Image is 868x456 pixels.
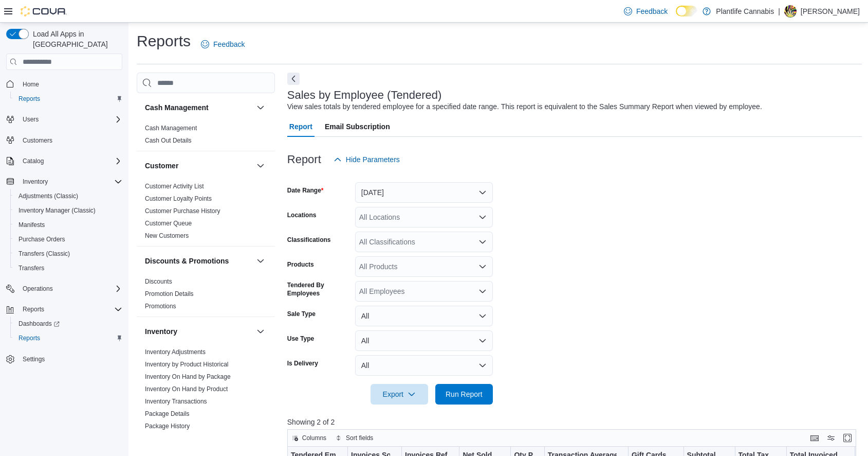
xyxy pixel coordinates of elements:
[10,232,126,247] button: Purchase Orders
[145,183,204,190] a: Customer Activity List
[29,29,122,49] span: Load All Apps in [GEOGRAPHIC_DATA]
[19,77,122,90] span: Home
[14,233,69,245] a: Purchase Orders
[287,281,351,297] label: Tendered By Employees
[620,1,672,22] a: Feedback
[145,102,252,113] button: Cash Management
[2,282,126,296] button: Operations
[287,186,324,195] label: Date Range
[10,317,126,331] a: Dashboards
[145,410,190,418] span: Package Details
[2,76,126,91] button: Home
[14,233,122,245] span: Purchase Orders
[145,232,189,239] a: New Customers
[287,236,331,244] label: Classifications
[10,261,126,275] button: Transfers
[478,262,487,271] button: Open list of options
[287,417,862,427] p: Showing 2 of 2
[19,320,60,328] span: Dashboards
[14,318,64,330] a: Dashboards
[23,305,44,313] span: Reports
[287,89,442,101] h3: Sales by Employee (Tendered)
[287,260,314,269] label: Products
[2,302,126,317] button: Reports
[287,153,321,166] h3: Report
[137,31,191,51] h1: Reports
[19,134,122,147] span: Customers
[14,248,74,260] a: Transfers (Classic)
[19,303,122,315] span: Reports
[145,435,198,442] a: Product Expirations
[329,149,404,170] button: Hide Parameters
[446,389,483,399] span: Run Report
[145,360,229,369] span: Inventory by Product Historical
[19,176,52,188] button: Inventory
[2,174,126,189] button: Inventory
[19,155,122,167] span: Catalog
[14,332,44,344] a: Reports
[19,353,122,365] span: Settings
[23,80,39,89] span: Home
[478,287,487,295] button: Open list of options
[254,101,267,114] button: Cash Management
[325,116,390,137] span: Email Subscription
[145,161,252,171] button: Customer
[10,331,126,345] button: Reports
[19,250,70,258] span: Transfers (Classic)
[19,235,65,243] span: Purchase Orders
[289,116,312,137] span: Report
[716,5,774,17] p: Plantlife Cannabis
[23,285,53,293] span: Operations
[145,182,204,190] span: Customer Activity List
[145,290,194,297] a: Promotion Details
[145,361,229,368] a: Inventory by Product Historical
[14,190,122,202] span: Adjustments (Classic)
[478,238,487,246] button: Open list of options
[14,190,82,202] a: Adjustments (Classic)
[10,203,126,218] button: Inventory Manager (Classic)
[145,423,190,430] a: Package History
[23,136,52,145] span: Customers
[784,5,797,17] div: Amanda Weese
[145,220,192,227] a: Customer Queue
[145,290,194,298] span: Promotion Details
[145,398,207,405] a: Inventory Transactions
[145,348,206,356] a: Inventory Adjustments
[371,384,428,405] button: Export
[801,5,860,17] p: [PERSON_NAME]
[145,348,206,356] span: Inventory Adjustments
[19,264,44,272] span: Transfers
[19,353,49,365] a: Settings
[10,218,126,232] button: Manifests
[145,422,190,430] span: Package History
[2,112,126,127] button: Users
[355,330,493,351] button: All
[145,373,231,381] span: Inventory On Hand by Package
[346,434,373,442] span: Sort fields
[145,397,207,406] span: Inventory Transactions
[145,125,197,132] a: Cash Management
[145,326,252,337] button: Inventory
[145,373,231,380] a: Inventory On Hand by Package
[254,325,267,338] button: Inventory
[197,34,249,55] a: Feedback
[331,432,377,444] button: Sort fields
[14,219,122,231] span: Manifests
[10,92,126,106] button: Reports
[213,39,245,49] span: Feedback
[145,256,229,266] h3: Discounts & Promotions
[287,310,316,318] label: Sale Type
[145,302,176,310] span: Promotions
[676,6,697,16] input: Dark Mode
[19,283,57,295] button: Operations
[19,155,48,167] button: Catalog
[145,195,212,202] a: Customer Loyalty Points
[825,432,837,444] button: Display options
[145,434,198,443] span: Product Expirations
[355,182,493,203] button: [DATE]
[478,213,487,221] button: Open list of options
[145,256,252,266] button: Discounts & Promotions
[254,160,267,172] button: Customer
[145,207,220,215] a: Customer Purchase History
